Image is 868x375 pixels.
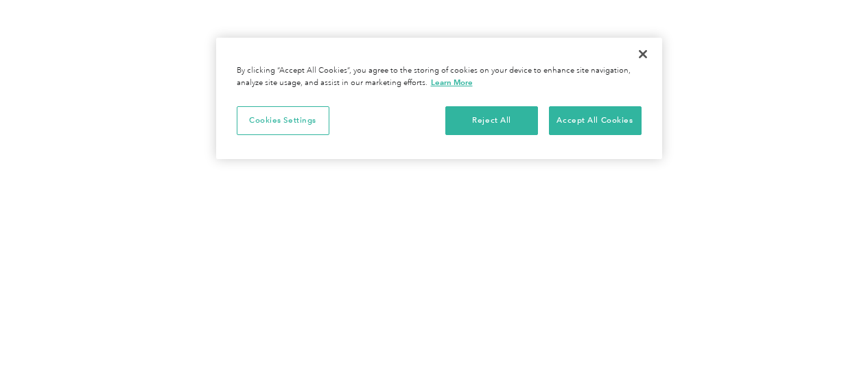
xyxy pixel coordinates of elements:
button: Reject All [445,106,538,135]
button: Accept All Cookies [549,106,642,135]
div: By clicking “Accept All Cookies”, you agree to the storing of cookies on your device to enhance s... [237,65,642,89]
a: More information about your privacy, opens in a new tab [431,77,473,87]
button: Close [628,39,658,69]
div: Cookie banner [216,38,662,159]
div: Privacy [216,38,662,159]
button: Cookies Settings [237,106,329,135]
